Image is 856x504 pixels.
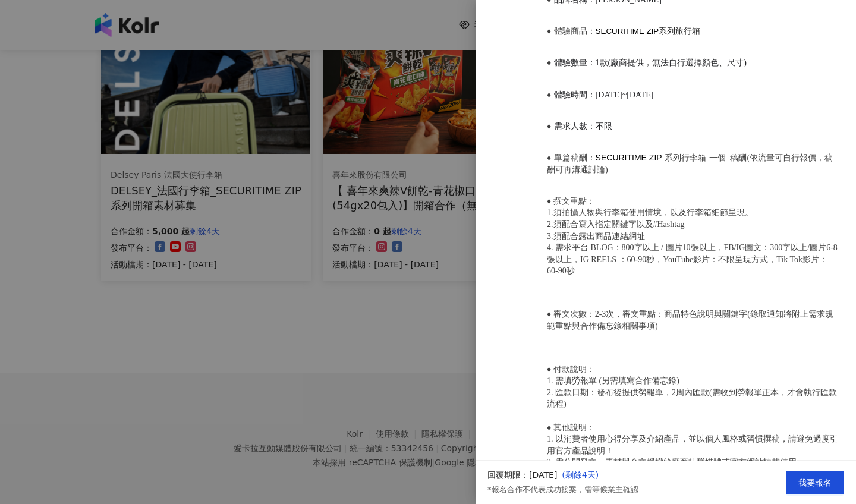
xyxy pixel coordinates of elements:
p: 系列旅行箱 [547,26,838,37]
button: 我要報名 [786,471,844,494]
span: ♦ 審文次數：2-3次，審文重點：商品特色說明與關鍵字(錄取通知將附上需求規範重點與合作備忘錄相關事項) [547,310,833,330]
span: ♦ [547,58,551,67]
span: 體驗數量：1款(廠商提供，無法自行選擇顏色、尺寸) [554,58,747,67]
span: SECURITIME ZIP [596,153,662,162]
span: ♦ [547,122,551,131]
span: 系列行李箱 [665,153,706,162]
span: ♦ [547,27,551,36]
span: 體驗時間：[DATE]~[DATE] [554,90,654,99]
span: 單篇稿酬： [554,153,596,162]
span: 體驗商品： [554,27,596,36]
span: 需求人數：不限 [554,122,612,131]
span: SECURITIME ZIP [596,27,659,36]
span: 我要報名 [798,478,832,487]
span: ♦ [547,153,551,162]
p: *報名合作不代表成功接案，需等候業主確認 [487,484,638,495]
p: ( 剩餘4天 ) [562,470,638,481]
p: 回覆期限：[DATE] [487,470,557,481]
span: ♦ 撰文重點： 1.須拍攝人物與行李箱使用情境，以及行李箱細節呈現。 2.須配合寫入指定關鍵字以及#Hashtag 3.須配合露出商品連結網址 4. 需求平台 BLOG：800字以上 / 圖片1... [547,197,838,276]
span: ♦ [547,90,551,99]
span: 一個+稿酬(依流量可自行報價，稿酬可再溝通討論) [547,153,833,174]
